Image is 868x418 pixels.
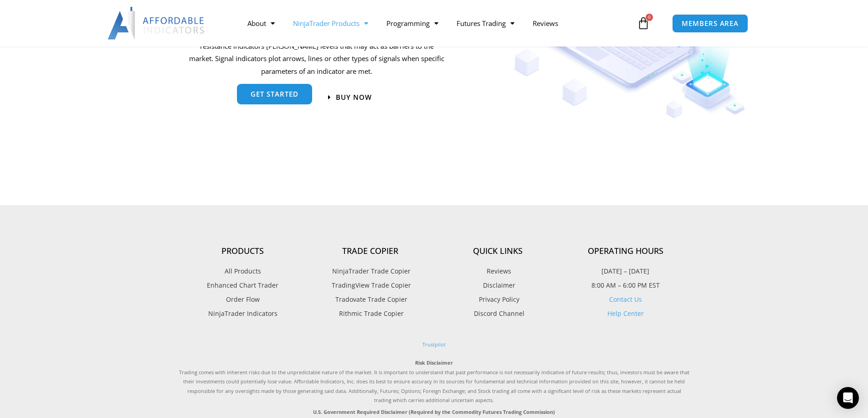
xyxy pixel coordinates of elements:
a: All Products [179,265,307,277]
strong: Risk Disclaimer [415,359,453,366]
span: Privacy Policy [477,294,519,305]
a: Futures Trading [447,13,524,34]
a: Disclaimer [434,279,562,291]
a: NinjaTrader Indicators [179,308,307,320]
p: 8:00 AM – 6:00 PM EST [562,279,689,291]
a: get started [237,84,312,104]
a: Order Flow [179,294,307,305]
a: Contact Us [609,295,642,304]
strong: U.S. Government Required Disclaimer (Required by the Commodity Futures Trading Commission) [313,408,555,415]
a: About [238,13,284,34]
a: Tradovate Trade Copier [307,294,434,305]
span: Reviews [484,265,511,277]
span: 0 [646,14,653,21]
p: We currently offer both Support/Resistance and Signal Indicators. Support and resistance indicato... [188,27,446,78]
span: Buy now [336,94,372,101]
span: Discord Channel [472,308,524,320]
p: [DATE] – [DATE] [562,265,689,277]
a: Help Center [607,309,644,318]
span: MEMBERS AREA [682,20,739,27]
a: NinjaTrader Trade Copier [307,265,434,277]
nav: Menu [238,13,635,34]
a: Trustpilot [422,341,446,348]
span: Rithmic Trade Copier [337,308,404,320]
span: NinjaTrader Trade Copier [330,265,411,277]
h4: Quick Links [434,246,562,256]
p: Trading comes with inherent risks due to the unpredictable nature of the market. It is important ... [179,358,689,405]
h4: Operating Hours [562,246,689,256]
span: All Products [225,265,261,277]
span: TradingView Trade Copier [329,279,411,291]
a: Buy now [328,94,372,101]
a: MEMBERS AREA [672,14,748,33]
a: Programming [377,13,447,34]
h4: Trade Copier [307,246,434,256]
a: Rithmic Trade Copier [307,308,434,320]
span: Enhanced Chart Trader [207,279,278,291]
a: Discord Channel [434,308,562,320]
a: Enhanced Chart Trader [179,279,307,291]
a: NinjaTrader Products [284,13,377,34]
a: Reviews [434,265,562,277]
a: 0 [623,10,663,36]
div: Open Intercom Messenger [837,387,859,409]
span: get started [251,91,298,98]
h4: Products [179,246,307,256]
span: Order Flow [226,294,260,305]
span: Tradovate Trade Copier [333,294,407,305]
a: Reviews [524,13,567,34]
a: TradingView Trade Copier [307,279,434,291]
a: Privacy Policy [434,294,562,305]
img: LogoAI | Affordable Indicators – NinjaTrader [108,7,205,40]
span: NinjaTrader Indicators [208,308,277,320]
span: Disclaimer [481,279,515,291]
